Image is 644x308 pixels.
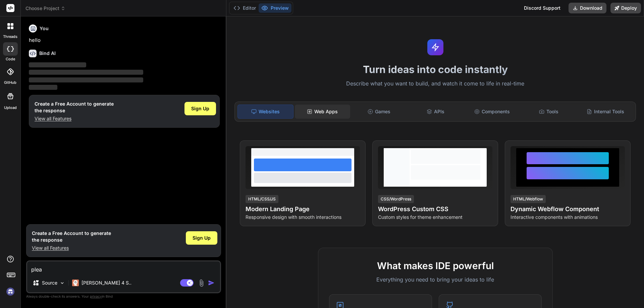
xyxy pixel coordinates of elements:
[237,105,293,119] div: Websites
[42,280,57,286] p: Source
[231,3,259,13] button: Editor
[230,63,640,75] h1: Turn ideas into code instantly
[578,105,633,119] div: Internal Tools
[521,105,577,119] div: Tools
[246,214,360,221] p: Responsive design with smooth interactions
[3,34,17,40] label: threads
[32,230,111,243] h1: Create a Free Account to generate the response
[29,77,143,82] span: ‌
[259,3,291,13] button: Preview
[5,286,16,297] img: signin
[26,293,221,300] p: Always double-check its answers. Your in Bind
[4,80,16,85] label: GitHub
[198,279,205,287] img: attachment
[408,105,463,119] div: APIs
[90,294,102,298] span: privacy
[465,105,520,119] div: Components
[569,3,606,13] button: Download
[520,3,565,13] div: Discord Support
[25,5,65,12] span: Choose Project
[35,101,114,114] h1: Create a Free Account to generate the response
[82,280,131,286] p: [PERSON_NAME] 4 S..
[32,245,111,251] p: View all Features
[29,37,220,44] p: hello
[378,195,414,203] div: CSS/WordPress
[208,280,215,286] img: icon
[29,62,86,67] span: ‌
[35,115,114,122] p: View all Features
[511,214,625,221] p: Interactive components with animations
[610,3,641,13] button: Deploy
[511,204,625,214] h4: Dynamic Webflow Component
[511,195,546,203] div: HTML/Webflow
[246,195,278,203] div: HTML/CSS/JS
[4,105,17,111] label: Upload
[40,25,49,32] h6: You
[59,280,65,286] img: Pick Models
[352,105,407,119] div: Games
[378,204,492,214] h4: WordPress Custom CSS
[230,79,640,88] p: Describe what you want to build, and watch it come to life in real-time
[39,50,56,57] h6: Bind AI
[27,261,220,273] textarea: plea
[193,235,211,241] span: Sign Up
[295,105,350,119] div: Web Apps
[329,275,542,284] p: Everything you need to bring your ideas to life
[246,204,360,214] h4: Modern Landing Page
[6,56,15,62] label: code
[329,259,542,273] h2: What makes IDE powerful
[378,214,492,221] p: Custom styles for theme enhancement
[29,70,143,75] span: ‌
[191,105,209,112] span: Sign Up
[29,85,57,90] span: ‌
[72,280,79,286] img: Claude 4 Sonnet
